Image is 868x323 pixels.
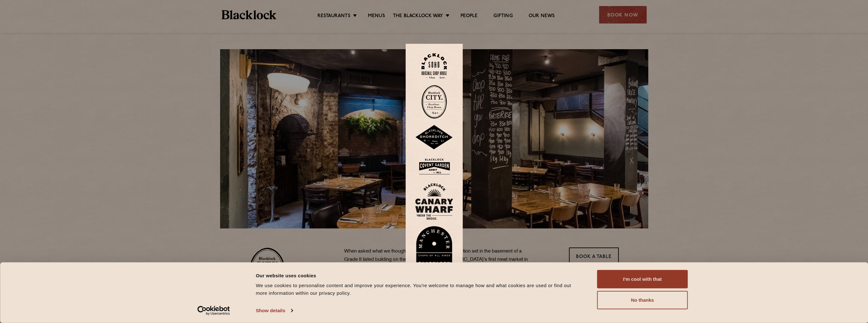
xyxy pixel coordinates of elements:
[415,183,453,220] img: BL_CW_Logo_Website.svg
[415,156,453,177] img: BLA_1470_CoventGarden_Website_Solid.svg
[186,306,241,315] a: Usercentrics Cookiebot - opens in a new window
[256,272,583,279] div: Our website uses cookies
[421,53,447,79] img: Soho-stamp-default.svg
[421,85,447,119] img: City-stamp-default.svg
[256,282,583,297] div: We use cookies to personalise content and improve your experience. You're welcome to manage how a...
[415,226,453,270] img: BL_Manchester_Logo-bleed.png
[597,291,688,309] button: No thanks
[415,125,453,150] img: Shoreditch-stamp-v2-default.svg
[597,270,688,288] button: I'm cool with that
[256,306,293,315] a: Show details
